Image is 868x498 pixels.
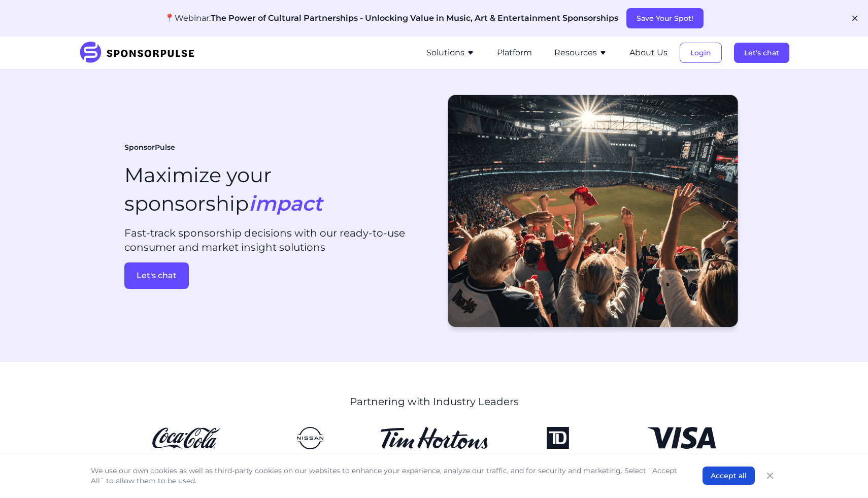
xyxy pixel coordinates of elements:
[734,43,789,63] button: Let's chat
[626,8,704,28] button: Save Your Spot!
[426,47,475,59] button: Solutions
[497,48,532,57] a: Platform
[626,14,704,23] a: Save Your Spot!
[124,262,426,289] a: Let's chat
[124,262,189,289] button: Let's chat
[680,48,722,57] a: Login
[79,42,202,64] img: SponsorPulse
[497,47,532,59] button: Platform
[734,48,789,57] a: Let's chat
[380,427,488,449] img: Tim Hortons
[124,143,175,153] span: SponsorPulse
[680,43,722,63] button: Login
[124,226,426,254] p: Fast-track sponsorship decisions with our ready-to-use consumer and market insight solutions
[164,12,618,24] p: 📍Webinar:
[629,48,667,57] a: About Us
[124,161,322,218] h1: Maximize your sponsorship
[249,191,322,216] i: impact
[703,467,755,485] button: Accept all
[211,13,618,23] span: The Power of Cultural Partnerships - Unlocking Value in Music, Art & Entertainment Sponsorships
[628,427,736,449] img: Visa
[132,427,240,449] img: CocaCola
[763,469,777,483] button: Close
[91,466,682,486] p: We use our own cookies as well as third-party cookies on our websites to enhance your experience,...
[202,394,666,409] p: Partnering with Industry Leaders
[629,47,667,59] button: About Us
[504,427,612,449] img: TD
[554,47,607,59] button: Resources
[256,427,364,449] img: Nissan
